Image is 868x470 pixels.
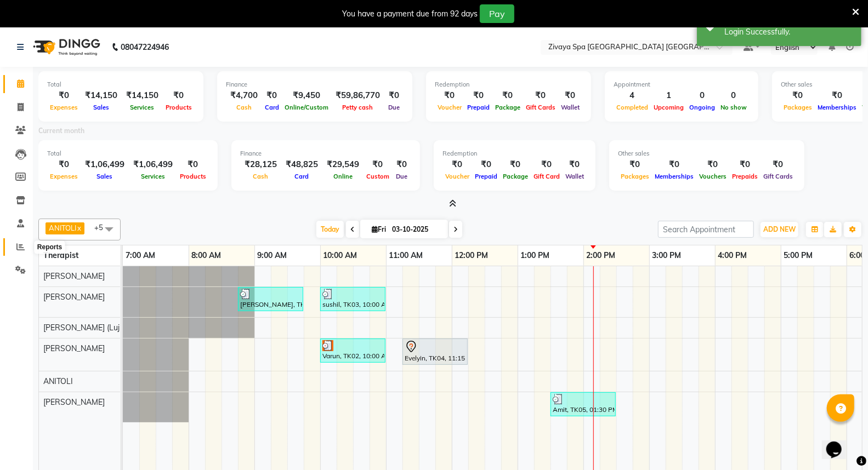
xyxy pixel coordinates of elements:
[251,173,271,180] span: Cash
[43,323,127,333] span: [PERSON_NAME] (Lujik)
[781,248,816,263] a: 5:00 PM
[255,248,290,263] a: 9:00 AM
[815,89,859,102] div: ₹0
[163,104,195,111] span: Products
[761,158,796,171] div: ₹0
[189,248,224,263] a: 8:00 AM
[234,104,254,111] span: Cash
[696,173,729,180] span: Vouchers
[138,173,168,180] span: Services
[123,248,158,263] a: 7:00 AM
[43,271,105,281] span: [PERSON_NAME]
[563,173,587,180] span: Wallet
[28,32,103,62] img: logo
[531,173,563,180] span: Gift Card
[81,158,129,171] div: ₹1,06,499
[122,89,163,102] div: ₹14,150
[81,89,122,102] div: ₹14,150
[651,104,687,111] span: Upcoming
[404,340,467,363] div: Evelyin, TK04, 11:15 AM-12:15 PM, Swedish De-Stress - 60 Mins
[321,289,384,309] div: sushil, TK03, 10:00 AM-11:00 AM, Swedish De-Stress - 60 Mins
[239,289,302,309] div: [PERSON_NAME], TK01, 08:45 AM-09:45 AM, Swedish De-Stress - 60 Mins
[331,89,384,102] div: ₹59,86,770
[76,223,81,232] a: x
[480,4,514,23] button: Pay
[452,248,491,263] a: 12:00 PM
[618,173,652,180] span: Packages
[342,8,478,20] div: You have a payment due from 92 days
[552,394,615,415] div: Amit, TK05, 01:30 PM-02:30 PM, Swedish De-Stress - 60 Mins
[364,173,392,180] span: Custom
[321,340,384,361] div: Varun, TK02, 10:00 AM-11:00 AM, Swedish De-Stress - 60 Mins
[47,173,81,180] span: Expenses
[262,104,282,111] span: Card
[282,89,331,102] div: ₹9,450
[43,250,78,260] span: Therapist
[687,89,718,102] div: 0
[47,80,195,89] div: Total
[718,104,750,111] span: No show
[781,89,815,102] div: ₹0
[492,104,523,111] span: Package
[94,223,111,232] span: +5
[240,149,411,158] div: Finance
[518,248,553,263] a: 1:00 PM
[650,248,684,263] a: 3:00 PM
[652,158,696,171] div: ₹0
[761,173,796,180] span: Gift Cards
[262,89,282,102] div: ₹0
[393,173,410,180] span: Due
[177,158,209,171] div: ₹0
[472,173,500,180] span: Prepaid
[618,149,796,158] div: Other sales
[321,248,360,263] a: 10:00 AM
[35,241,65,254] div: Reports
[614,80,750,89] div: Appointment
[435,89,464,102] div: ₹0
[177,173,209,180] span: Products
[316,221,344,238] span: Today
[47,149,209,158] div: Total
[435,104,464,111] span: Voucher
[716,248,750,263] a: 4:00 PM
[781,104,815,111] span: Packages
[442,173,472,180] span: Voucher
[464,89,492,102] div: ₹0
[281,158,322,171] div: ₹48,825
[43,397,105,407] span: [PERSON_NAME]
[49,223,76,232] span: ANITOLI
[128,104,157,111] span: Services
[442,149,587,158] div: Redemption
[687,104,718,111] span: Ongoing
[387,248,426,263] a: 11:00 AM
[614,89,651,102] div: 4
[442,158,472,171] div: ₹0
[658,221,754,238] input: Search Appointment
[729,173,761,180] span: Prepaids
[392,158,411,171] div: ₹0
[763,225,796,233] span: ADD NEW
[724,26,853,38] div: Login Successfully.
[43,292,105,302] span: [PERSON_NAME]
[651,89,687,102] div: 1
[94,173,116,180] span: Sales
[121,32,169,62] b: 08047224946
[384,89,404,102] div: ₹0
[492,89,523,102] div: ₹0
[47,89,81,102] div: ₹0
[531,158,563,171] div: ₹0
[163,89,195,102] div: ₹0
[815,104,859,111] span: Memberships
[435,80,582,89] div: Redemption
[822,426,857,459] iframe: chat widget
[523,104,558,111] span: Gift Cards
[292,173,312,180] span: Card
[282,104,331,111] span: Online/Custom
[523,89,558,102] div: ₹0
[38,126,84,136] label: Current month
[729,158,761,171] div: ₹0
[584,248,619,263] a: 2:00 PM
[226,89,262,102] div: ₹4,700
[322,158,364,171] div: ₹29,549
[385,104,402,111] span: Due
